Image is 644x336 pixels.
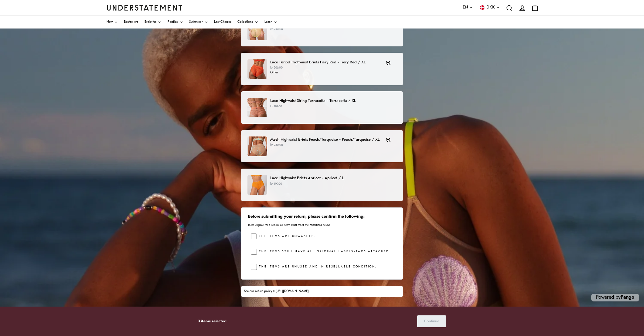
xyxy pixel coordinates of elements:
[237,21,253,24] span: Collections
[124,16,138,29] a: Bestsellers
[270,27,380,32] p: kr 230.00
[463,4,468,11] span: EN
[237,16,258,29] a: Collections
[168,16,183,29] a: Panties
[168,21,178,24] span: Panties
[145,21,157,24] span: Bralettes
[264,16,278,29] a: Learn
[591,294,639,301] p: Powered by
[270,136,380,143] p: Mesh Highwaist Briefs Peach/Turquoise - Peach/Turquoise / XL
[248,214,397,220] h3: Before submitting your return, please confirm the following:
[270,175,397,181] p: Lace Highwaist Briefs Apricot - Apricot / L
[247,175,267,195] img: ACLA-HIW-004-3.jpg
[189,21,203,24] span: Swimwear
[270,66,380,70] p: kr 266.00
[463,4,473,11] button: EN
[247,136,267,156] img: 171_0d3a49da-ef38-4973-a269-6ff39c2be82a.jpg
[257,264,377,270] label: The items are unused and in resellable condition.
[107,5,182,10] a: Understatement Homepage
[621,295,634,300] a: Pango
[247,98,267,117] img: lace-highwaist-string-001-casablanca-33953217577125.jpg
[479,4,500,11] button: DKK
[264,21,273,24] span: Learn
[189,16,208,29] a: Swimwear
[270,98,397,104] p: Lace Highwaist String Terracotta - Terracotta / XL
[270,104,397,109] p: kr 199.00
[248,223,397,227] p: To be eligible for a return, all items must meet the conditions below.
[247,59,267,79] img: lace-period-hiw-brief-fiery-red.jpg
[257,234,316,240] label: The items are unwashed.
[257,249,390,255] label: The items still have all original labels/tags attached.
[124,21,138,24] span: Bestsellers
[145,16,162,29] a: Bralettes
[270,70,380,75] p: Other
[214,21,231,24] span: Last Chance
[107,16,118,29] a: New
[275,290,309,293] a: [URL][DOMAIN_NAME]
[247,21,267,40] img: LEME-HIW-003-1.jpg
[214,16,231,29] a: Last Chance
[270,143,380,148] p: kr 230.00
[486,4,495,11] span: DKK
[270,59,380,66] p: Lace Period Highwaist Briefs Fiery Red - Fiery Red / XL
[270,182,397,186] p: kr 199.00
[244,289,400,294] div: See our return policy at .
[107,21,113,24] span: New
